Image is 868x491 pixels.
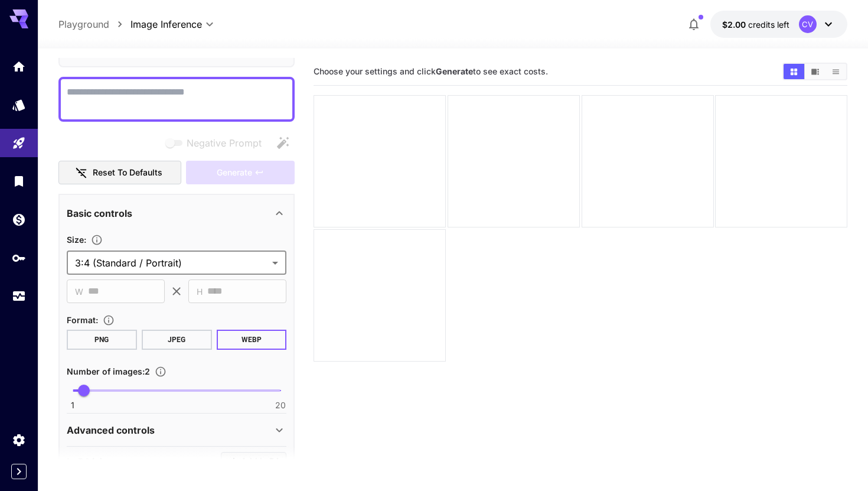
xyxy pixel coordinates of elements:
[12,97,26,112] div: Models
[825,64,846,79] button: Show images in list view
[436,66,473,76] b: Generate
[67,330,137,350] button: PNG
[187,136,262,150] span: Negative Prompt
[12,212,26,227] div: Wallet
[67,315,98,325] span: Format :
[11,464,27,479] button: Expand sidebar
[275,399,286,411] span: 20
[86,234,107,246] button: Adjust the dimensions of the generated image by specifying its width and height in pixels, or sel...
[784,64,804,79] button: Show images in grid view
[150,366,171,378] button: Specify how many images to generate in a single request. Each image generation will be charged se...
[722,19,748,30] span: $2.00
[12,59,26,74] div: Home
[67,366,150,376] span: Number of images : 2
[217,330,287,350] button: WEBP
[163,135,271,150] span: Negative prompts are not compatible with the selected model.
[799,15,817,33] div: CV
[67,235,86,245] span: Size :
[75,285,83,298] span: W
[782,63,847,80] div: Show images in grid viewShow images in video viewShow images in list view
[58,17,130,31] nav: breadcrumb
[58,161,181,185] button: Reset to defaults
[12,251,26,265] div: API Keys
[142,330,212,350] button: JPEG
[197,285,203,298] span: H
[748,19,789,30] span: credits left
[130,17,202,31] span: Image Inference
[67,423,155,437] p: Advanced controls
[12,289,26,304] div: Usage
[98,314,119,326] button: Choose the file format for the output image.
[12,433,26,447] div: Settings
[67,416,286,444] div: Advanced controls
[710,11,847,38] button: $2.00CV
[75,256,267,270] span: 3:4 (Standard / Portrait)
[805,64,825,79] button: Show images in video view
[12,174,26,188] div: Library
[67,206,132,220] p: Basic controls
[58,17,109,31] a: Playground
[722,18,789,31] div: $2.00
[67,199,286,227] div: Basic controls
[314,66,548,76] span: Choose your settings and click to see exact costs.
[12,136,26,151] div: Playground
[71,399,74,411] span: 1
